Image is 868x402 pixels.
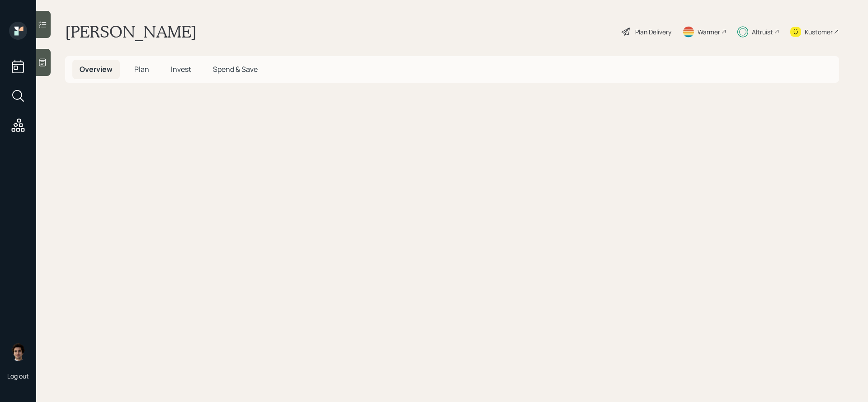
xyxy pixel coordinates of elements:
[9,343,27,361] img: harrison-schaefer-headshot-2.png
[80,64,113,74] span: Overview
[134,64,149,74] span: Plan
[635,27,671,37] div: Plan Delivery
[698,27,720,37] div: Warmer
[213,64,258,74] span: Spend & Save
[805,27,833,37] div: Kustomer
[7,372,29,380] div: Log out
[65,22,197,42] h1: [PERSON_NAME]
[752,27,773,37] div: Altruist
[171,64,191,74] span: Invest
